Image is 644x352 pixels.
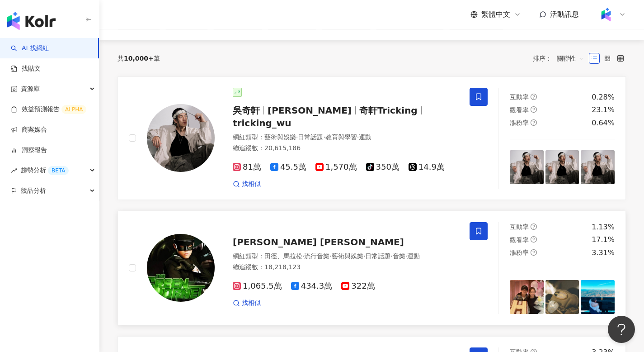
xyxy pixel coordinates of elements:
a: 商案媒合 [11,125,47,134]
span: 45.5萬 [270,162,306,172]
span: 音樂 [393,252,405,260]
span: [PERSON_NAME] [PERSON_NAME] [233,237,404,247]
span: question-circle [531,236,537,243]
span: 田徑、馬拉松 [264,252,302,260]
span: 藝術與娛樂 [264,133,296,141]
img: KOL Avatar [147,234,215,302]
span: 漲粉率 [510,119,529,126]
span: 運動 [359,133,371,141]
span: 14.9萬 [409,162,445,172]
img: post-image [581,280,615,314]
a: KOL Avatar[PERSON_NAME] [PERSON_NAME]網紅類型：田徑、馬拉松·流行音樂·藝術與娛樂·日常話題·音樂·運動總追蹤數：18,218,1231,065.5萬434.... [118,211,626,325]
span: 找相似 [242,180,261,189]
span: · [302,252,304,260]
span: question-circle [531,94,537,100]
a: 找相似 [233,299,261,308]
span: question-circle [531,224,537,230]
span: 資源庫 [21,79,40,99]
a: searchAI 找網紅 [11,44,49,53]
span: 流行音樂 [304,252,329,260]
div: 網紅類型 ： [233,252,459,261]
span: 434.3萬 [291,281,333,291]
div: 共 筆 [118,55,160,62]
img: KOL Avatar [147,104,215,172]
div: 總追蹤數 ： 18,218,123 [233,263,459,272]
span: 關聯性 [557,51,584,66]
span: 互動率 [510,223,529,230]
span: · [329,252,331,260]
span: 1,065.5萬 [233,281,282,291]
div: 17.1% [592,235,615,245]
span: [PERSON_NAME] [268,105,352,116]
span: 日常話題 [298,133,323,141]
span: 運動 [407,252,420,260]
span: · [363,252,365,260]
div: 3.31% [592,248,615,258]
div: 1.13% [592,222,615,232]
div: 網紅類型 ： [233,133,459,142]
span: question-circle [531,249,537,256]
div: 0.28% [592,92,615,102]
span: · [357,133,359,141]
div: 0.64% [592,118,615,128]
img: post-image [510,150,544,184]
div: 排序： [533,51,589,66]
span: · [296,133,298,141]
span: · [323,133,325,141]
span: 1,570萬 [315,162,357,172]
span: 教育與學習 [325,133,357,141]
a: KOL Avatar吳奇軒[PERSON_NAME]奇軒Trickingtricking_wu網紅類型：藝術與娛樂·日常話題·教育與學習·運動總追蹤數：20,615,18681萬45.5萬1,5... [118,76,626,200]
span: 繁體中文 [481,10,510,19]
span: 漲粉率 [510,249,529,256]
span: 322萬 [341,281,375,291]
div: BETA [48,166,69,175]
span: 10,000+ [124,55,154,62]
img: post-image [581,150,615,184]
a: 洞察報告 [11,146,47,155]
img: post-image [545,150,579,184]
span: 81萬 [233,162,261,172]
a: 找貼文 [11,64,41,73]
span: 競品分析 [21,181,46,201]
div: 總追蹤數 ： 20,615,186 [233,144,459,153]
span: 觀看率 [510,236,529,243]
span: 活動訊息 [550,10,579,19]
span: tricking_wu [233,118,291,128]
img: post-image [510,280,544,314]
span: 奇軒Tricking [359,105,418,116]
span: 吳奇軒 [233,105,260,116]
img: Kolr%20app%20icon%20%281%29.png [597,6,615,23]
span: · [390,252,392,260]
span: 日常話題 [365,252,390,260]
span: rise [11,167,17,174]
span: 趨勢分析 [21,160,69,181]
span: 350萬 [366,162,400,172]
span: 觀看率 [510,106,529,114]
span: 找相似 [242,299,261,308]
span: 互動率 [510,93,529,100]
span: · [405,252,407,260]
iframe: Help Scout Beacon - Open [608,316,635,343]
span: question-circle [531,119,537,126]
img: post-image [545,280,579,314]
span: 藝術與娛樂 [332,252,363,260]
img: logo [7,12,56,30]
a: 找相似 [233,180,261,189]
span: question-circle [531,106,537,113]
a: 效益預測報告ALPHA [11,105,86,114]
div: 23.1% [592,105,615,115]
